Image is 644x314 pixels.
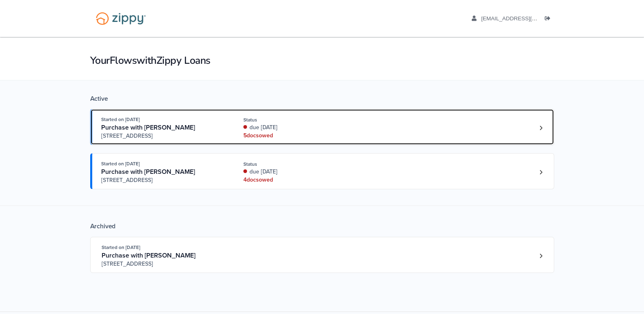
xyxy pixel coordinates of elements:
a: Loan number 4229686 [535,122,547,134]
span: [STREET_ADDRESS] [101,176,225,184]
a: Loan number 4229645 [535,166,547,178]
span: Purchase with [PERSON_NAME] [101,123,195,132]
span: [STREET_ADDRESS] [101,132,225,140]
div: 4 doc s owed [243,176,352,184]
span: Started on [DATE] [101,161,140,167]
span: Purchase with [PERSON_NAME] [102,251,195,260]
div: due [DATE] [243,123,352,132]
span: Started on [DATE] [101,117,140,122]
div: Status [243,160,352,168]
a: Open loan 4229645 [90,153,554,189]
span: Purchase with [PERSON_NAME] [101,168,195,176]
span: drmomma789@aol.com [481,15,574,22]
a: Open loan 4229686 [90,109,554,145]
div: 5 doc s owed [243,132,352,140]
a: Open loan 4186404 [90,237,554,273]
div: due [DATE] [243,168,352,176]
h1: Your Flows with Zippy Loans [90,54,554,67]
div: Archived [90,222,554,230]
a: Log out [545,15,554,24]
img: Logo [91,8,151,29]
div: Active [90,95,554,103]
a: edit profile [472,15,575,24]
span: Started on [DATE] [102,245,140,250]
span: [STREET_ADDRESS] [102,260,226,268]
a: Loan number 4186404 [535,250,547,262]
div: Status [243,116,352,123]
